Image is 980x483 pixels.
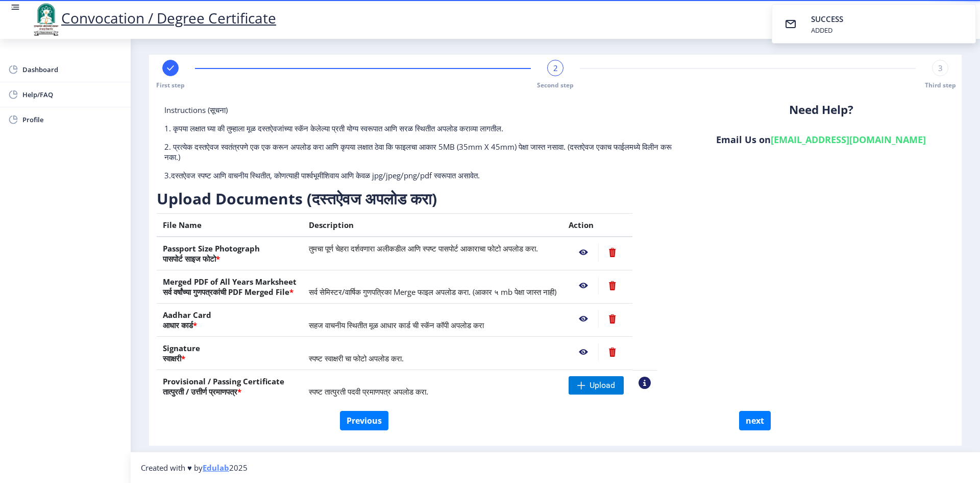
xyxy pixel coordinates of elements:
[164,105,228,115] span: Instructions (सूचना)
[164,170,680,180] p: 3.दस्तऐवज स्पष्ट आणि वाचनीय स्थितीत, कोणत्याही पार्श्वभूमीशिवाय आणि केवळ jpg/jpeg/png/pdf स्वरूपा...
[569,310,598,328] nb-action: View File
[938,63,943,73] span: 3
[811,26,845,35] div: ADDED
[157,214,303,237] th: File Name
[157,270,303,304] th: Merged PDF of All Years Marksheet सर्व वर्षांच्या गुणपत्रकांची PDF Merged File
[771,133,926,146] a: [EMAIL_ADDRESS][DOMAIN_NAME]
[309,386,428,397] span: स्पष्ट तात्पुरती पदवी प्रमाणपत्र अपलोड करा.
[157,370,303,403] th: Provisional / Passing Certificate तात्पुरती / उत्तीर्ण प्रमाणपत्र
[31,8,276,28] a: Convocation / Degree Certificate
[141,463,248,473] span: Created with ♥ by 2025
[598,277,626,295] nb-action: Delete File
[925,81,956,89] span: Third step
[598,343,626,361] nb-action: Delete File
[157,189,657,209] h3: Upload Documents (दस्तऐवज अपलोड करा)
[157,337,303,370] th: Signature स्वाक्षरी
[569,277,598,295] nb-action: View File
[22,88,122,101] span: Help/FAQ
[811,14,843,24] span: SUCCESS
[789,102,853,118] b: Need Help?
[739,411,771,430] button: next
[22,113,122,126] span: Profile
[340,411,388,430] button: Previous
[157,237,303,270] th: Passport Size Photograph पासपोर्ट साइज फोटो
[156,81,185,89] span: First step
[309,353,404,363] span: स्पष्ट स्वाक्षरी चा फोटो अपलोड करा.
[309,320,484,330] span: सहज वाचनीय स्थितीत मूळ आधार कार्ड ची स्कॅन कॉपी अपलोड करा
[303,237,562,270] td: तुमचा पूर्ण चेहरा दर्शवणारा अलीकडील आणि स्पष्ट पासपोर्ट आकाराचा फोटो अपलोड करा.
[22,63,122,76] span: Dashboard
[569,243,598,262] nb-action: View File
[590,380,615,390] span: Upload
[562,214,632,237] th: Action
[696,133,946,146] h6: Email Us on
[639,377,651,389] nb-action: View Sample PDC
[31,2,61,37] img: logo
[569,343,598,361] nb-action: View File
[203,463,229,473] a: Edulab
[164,123,680,133] p: 1. कृपया लक्षात घ्या की तुम्हाला मूळ दस्तऐवजांच्या स्कॅन केलेल्या प्रती योग्य स्वरूपात आणि सरळ स्...
[157,304,303,337] th: Aadhar Card आधार कार्ड
[164,142,680,162] p: 2. प्रत्येक दस्तऐवज स्वतंत्रपणे एक एक करून अपलोड करा आणि कृपया लक्षात ठेवा कि फाइलचा आकार 5MB (35...
[309,287,556,297] span: सर्व सेमिस्टर/वार्षिक गुणपत्रिका Merge फाइल अपलोड करा. (आकार ५ mb पेक्षा जास्त नाही)
[303,214,562,237] th: Description
[537,81,574,89] span: Second step
[553,63,558,73] span: 2
[598,243,626,262] nb-action: Delete File
[598,310,626,328] nb-action: Delete File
